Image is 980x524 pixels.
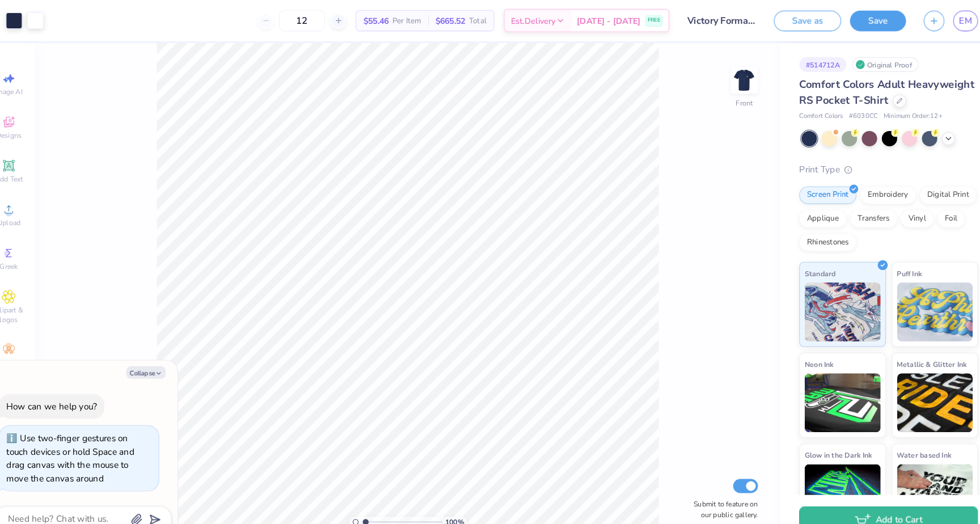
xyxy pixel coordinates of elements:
[394,14,422,26] span: Per Item
[761,10,826,30] button: Save as
[12,168,39,177] span: Add Text
[285,10,330,30] input: – –
[468,14,485,26] span: Total
[17,252,35,261] span: Greek
[436,14,464,26] span: $665.52
[880,446,953,503] img: Water based Ink
[939,14,952,27] span: EM
[933,10,957,30] a: EM
[366,14,391,26] span: $55.46
[669,9,753,31] input: Untitled Design
[785,157,957,170] div: Print Type
[572,14,633,26] span: [DATE] - [DATE]
[844,179,898,196] div: Embroidery
[791,446,864,503] img: Glow in the Dark Ink
[791,257,821,269] span: Standard
[918,202,945,219] div: Foil
[14,210,37,219] span: Upload
[833,107,861,117] span: # 6030CC
[791,344,818,356] span: Neon Ink
[880,359,953,416] img: Metallic & Glitter Ink
[883,202,915,219] div: Vinyl
[785,55,831,69] div: # 514712A
[880,344,947,356] span: Metallic & Glitter Ink
[785,74,954,103] span: Comfort Colors Adult Heavyweight RS Pocket T-Shirt
[23,416,146,466] div: Use two-finger gestures on touch devices or hold Space and drag canvas with the mouse to move the...
[6,294,45,312] span: Clipart & logos
[640,16,652,24] span: FREE
[834,202,880,219] div: Transfers
[834,10,888,30] button: Save
[785,487,957,513] button: Add to Cart
[785,202,831,219] div: Applique
[880,257,903,269] span: Puff Ink
[901,179,956,196] div: Digital Print
[12,345,39,354] span: Decorate
[791,359,864,416] img: Neon Ink
[138,352,176,364] button: Collapse
[23,385,111,396] div: How can we help you?
[721,66,744,88] img: Front
[880,272,953,328] img: Puff Ink
[12,84,39,93] span: Image AI
[791,272,864,328] img: Standard
[867,107,923,117] span: Minimum Order: 12 +
[445,497,463,507] span: 100 %
[725,94,741,104] div: Front
[837,55,900,69] div: Original Proof
[880,432,932,443] span: Water based Ink
[508,14,551,26] span: Est. Delivery
[678,480,746,500] label: Submit to feature on our public gallery.
[791,432,855,443] span: Glow in the Dark Ink
[785,107,827,117] span: Comfort Colors
[785,179,840,196] div: Screen Print
[785,225,840,242] div: Rhinestones
[13,126,38,135] span: Designs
